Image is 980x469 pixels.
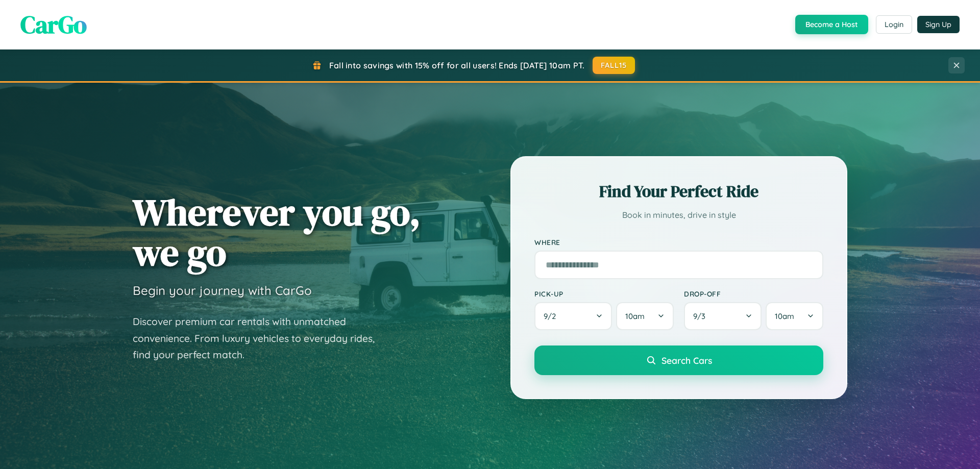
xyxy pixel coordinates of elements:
[684,302,762,330] button: 9/3
[534,238,823,246] label: Where
[766,302,823,330] button: 10am
[693,311,710,321] span: 9 / 3
[329,60,585,70] span: Fall into savings with 15% off for all users! Ends [DATE] 10am PT.
[775,311,794,321] span: 10am
[534,345,823,375] button: Search Cars
[876,15,912,34] button: Login
[625,311,645,321] span: 10am
[684,289,823,298] label: Drop-off
[534,180,823,203] h2: Find Your Perfect Ride
[534,289,674,298] label: Pick-up
[133,313,388,363] p: Discover premium car rentals with unmatched convenience. From luxury vehicles to everyday rides, ...
[133,283,312,298] h3: Begin your journey with CarGo
[795,15,868,34] button: Become a Host
[661,355,712,366] span: Search Cars
[593,57,635,74] button: FALL15
[544,311,561,321] span: 9 / 2
[534,208,823,223] p: Book in minutes, drive in style
[534,302,612,330] button: 9/2
[20,8,87,41] span: CarGo
[917,16,960,33] button: Sign Up
[133,192,421,273] h1: Wherever you go, we go
[616,302,674,330] button: 10am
